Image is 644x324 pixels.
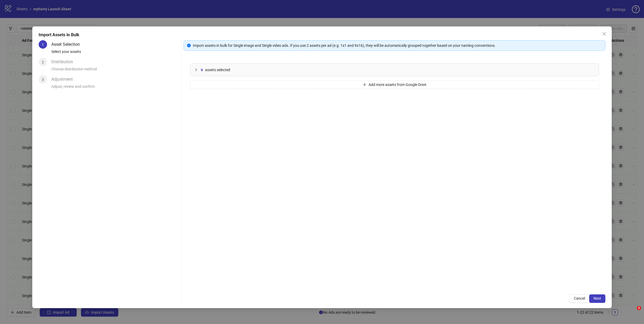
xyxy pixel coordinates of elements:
div: Select your assets [51,49,179,58]
iframe: Intercom live chat [626,306,639,319]
div: Adjust, review and confirm [51,84,179,93]
span: close [602,32,606,36]
span: 1 [637,306,641,310]
div: Choose distribution method [51,66,179,75]
span: plus [363,83,366,86]
div: Import assets in bulk for Single image and Single video ads. If you use 2 assets per ad (e.g. 1x1... [193,43,602,48]
span: 1 [42,43,44,47]
button: Next [589,294,605,303]
span: Add more assets from Google Drive [369,83,426,87]
span: Cancel [574,296,585,300]
button: Add more assets from Google Drive [190,80,599,89]
span: assets selected [205,67,230,73]
span: collapsed [194,68,198,71]
div: Adjustment [51,75,77,84]
span: info-circle [187,44,191,47]
button: Cancel [570,294,589,303]
span: 2 [42,60,44,64]
span: Next [593,296,601,300]
button: Close [600,30,609,38]
div: Import Assets in Bulk [39,32,606,38]
div: Distribution [51,58,77,66]
span: 3 [42,77,44,82]
span: 6 [201,67,203,73]
div: Asset Selection [51,40,84,49]
div: 6assets selected [190,64,599,76]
